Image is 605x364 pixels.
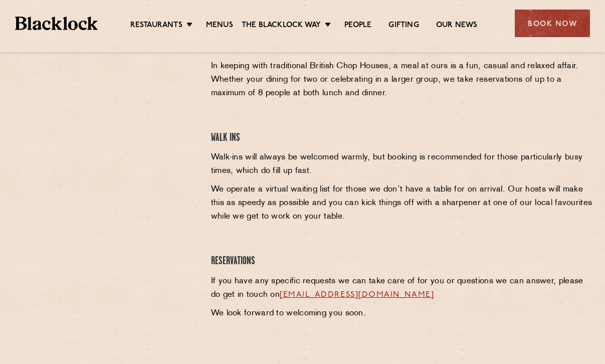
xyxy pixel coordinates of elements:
[15,17,98,31] img: BL_Textured_Logo-footer-cropped.svg
[515,10,590,37] div: Book Now
[242,21,321,32] a: The Blacklock Way
[280,291,434,299] a: [EMAIL_ADDRESS][DOMAIN_NAME]
[130,21,182,32] a: Restaurants
[211,131,592,145] h4: Walk Ins
[344,21,371,32] a: People
[436,21,478,32] a: Our News
[211,255,592,268] h4: Reservations
[206,21,233,32] a: Menus
[211,307,592,320] p: We look forward to welcoming you soon.
[211,183,592,224] p: We operate a virtual waiting list for those we don’t have a table for on arrival. Our hosts will ...
[211,275,592,302] p: If you have any specific requests we can take care of for you or questions we can answer, please ...
[211,60,592,100] p: In keeping with traditional British Chop Houses, a meal at ours is a fun, casual and relaxed affa...
[211,151,592,178] p: Walk-ins will always be welcomed warmly, but booking is recommended for those particularly busy t...
[48,27,160,178] iframe: OpenTable make booking widget
[388,21,419,32] a: Gifting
